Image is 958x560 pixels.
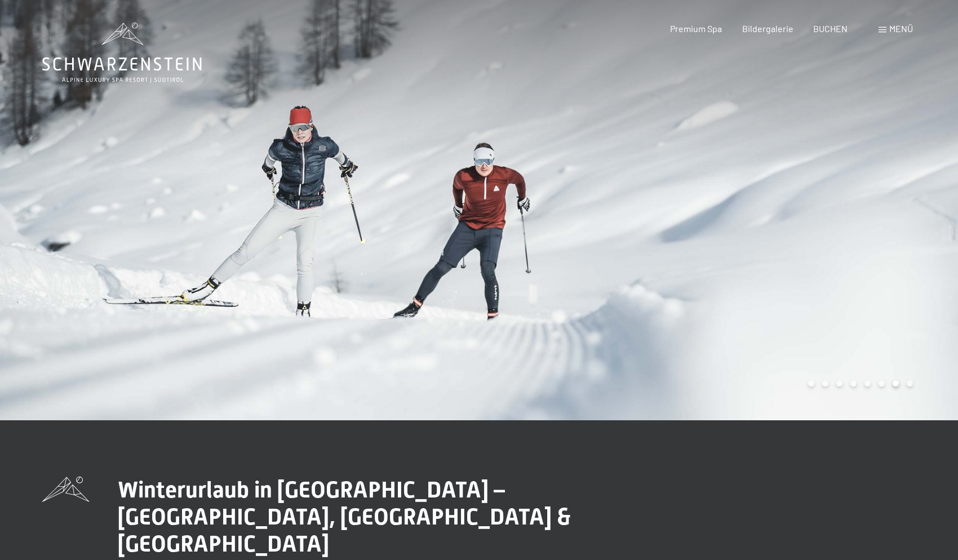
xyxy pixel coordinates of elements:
[850,380,857,386] div: Carousel Page 4
[889,23,913,34] span: Menü
[836,380,842,386] div: Carousel Page 3
[893,380,899,386] div: Carousel Page 7 (Current Slide)
[907,380,913,386] div: Carousel Page 8
[808,380,814,386] div: Carousel Page 1
[879,380,885,386] div: Carousel Page 6
[118,477,570,557] span: Winterurlaub in [GEOGRAPHIC_DATA] – [GEOGRAPHIC_DATA], [GEOGRAPHIC_DATA] & [GEOGRAPHIC_DATA]
[742,23,793,34] a: Bildergalerie
[804,380,913,386] div: Carousel Pagination
[864,380,871,386] div: Carousel Page 5
[822,380,828,386] div: Carousel Page 2
[813,23,848,34] a: BUCHEN
[670,23,722,34] a: Premium Spa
